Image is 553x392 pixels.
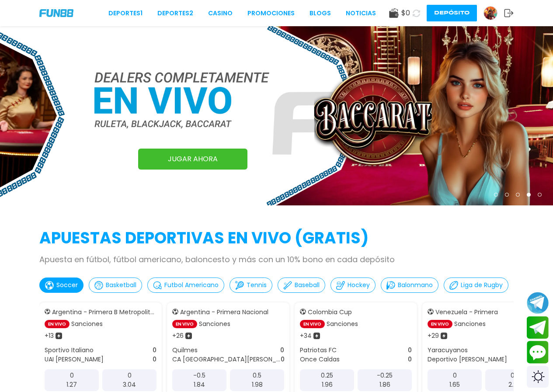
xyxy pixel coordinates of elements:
p: Sanciones [199,319,230,329]
button: Join telegram channel [527,291,549,314]
p: Sanciones [71,319,103,329]
p: 0 [408,346,412,355]
p: + 29 [428,331,439,340]
p: 0 [408,355,412,364]
button: Baseball [278,278,325,293]
a: NOTICIAS [346,9,376,18]
p: EN VIVO [45,320,70,328]
p: Quilmes [172,346,198,355]
a: Promociones [247,9,295,18]
p: Futbol Americano [164,281,219,290]
p: Sanciones [454,319,486,329]
p: Baseball [295,281,320,290]
p: Argentina - Primera Nacional [180,308,268,317]
p: Liga de Rugby [461,281,503,290]
p: EN VIVO [428,320,452,328]
p: 2.2 [508,380,517,389]
p: EN VIVO [300,320,325,328]
button: Basketball [89,278,142,293]
p: EN VIVO [172,320,197,328]
img: Avatar [484,7,497,20]
button: Tennis [230,278,272,293]
button: Futbol Americano [147,278,224,293]
p: Apuesta en fútbol, fútbol americano, baloncesto y más con un 10% bono en cada depósito [39,253,514,265]
a: Deportes2 [157,9,193,18]
p: 1.65 [449,380,460,389]
p: 0 [153,346,157,355]
p: 1.96 [322,380,333,389]
p: Balonmano [398,281,433,290]
p: 0.5 [253,371,261,380]
span: $ 0 [401,8,410,18]
p: Yaracuyanos [428,346,468,355]
a: CASINO [208,9,233,18]
button: Depósito [427,5,477,21]
p: CA [GEOGRAPHIC_DATA][PERSON_NAME] [172,355,281,364]
a: Avatar [483,6,504,20]
p: Tennis [247,281,267,290]
a: JUGAR AHORA [138,149,247,170]
p: 0.25 [321,371,333,380]
p: 0 [281,355,284,364]
p: Argentina - Primera B Metropolitana [52,308,157,317]
p: Deportivo [PERSON_NAME] [428,355,507,364]
p: -0.25 [377,371,393,380]
p: 0 [511,371,515,380]
p: + 26 [172,331,184,340]
a: BLOGS [310,9,331,18]
p: 0 [153,355,157,364]
p: 3.04 [123,380,136,389]
button: Join telegram [527,316,549,339]
p: 0 [128,371,132,380]
button: Hockey [330,278,376,293]
img: Company Logo [39,9,73,17]
div: Switch theme [527,366,549,388]
p: Sanciones [327,319,358,329]
p: Soccer [56,281,78,290]
p: Patriotas FC [300,346,337,355]
p: Basketball [106,281,136,290]
p: 1.86 [379,380,390,389]
p: Once Caldas [300,355,340,364]
p: -0.5 [193,371,205,380]
p: 0 [280,346,284,355]
p: UAI [PERSON_NAME] [45,355,104,364]
button: Balonmano [381,278,438,293]
p: 0 [453,371,457,380]
p: 1.84 [194,380,205,389]
button: Liga de Rugby [444,278,508,293]
p: + 13 [45,331,54,340]
h2: APUESTAS DEPORTIVAS EN VIVO (gratis) [39,226,514,250]
p: Colombia Cup [308,308,352,317]
p: Sportivo Italiano [45,346,94,355]
p: Venezuela - Primera [435,308,498,317]
p: + 34 [300,331,312,340]
p: 1.98 [252,380,263,389]
p: Hockey [348,281,370,290]
p: 1.27 [66,380,77,389]
a: Deportes1 [108,9,143,18]
p: 0 [70,371,74,380]
button: Soccer [39,278,83,293]
button: Contact customer service [527,341,549,364]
